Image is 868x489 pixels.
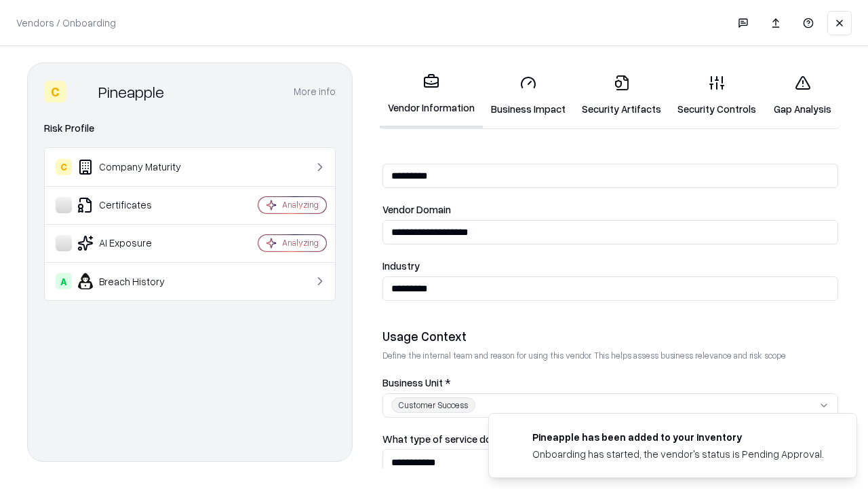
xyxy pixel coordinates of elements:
a: Security Controls [669,64,764,127]
a: Vendor Information [380,62,483,128]
img: pineappleenergy.com [505,430,521,446]
label: Industry [382,261,838,271]
div: Pineapple has been added to your inventory [532,430,824,444]
div: Company Maturity [56,159,218,175]
div: C [44,81,66,103]
button: Customer Success [382,393,838,418]
a: Gap Analysis [764,64,841,127]
p: Define the internal team and reason for using this vendor. This helps assess business relevance a... [382,350,838,361]
label: Vendor Domain [382,204,838,215]
div: Onboarding has started, the vendor's status is Pending Approval. [532,447,824,461]
p: Vendors / Onboarding [16,16,116,30]
div: Analyzing [282,237,319,249]
div: C [56,159,72,175]
button: More info [294,79,336,104]
div: AI Exposure [56,235,218,251]
div: Usage Context [382,328,838,344]
div: Risk Profile [44,120,336,137]
div: A [56,273,72,289]
a: Business Impact [483,64,574,127]
label: Business Unit * [382,378,838,388]
img: Pineapple [71,81,93,103]
label: What type of service does the vendor provide? * [382,434,838,444]
a: Security Artifacts [574,64,669,127]
div: Certificates [56,197,218,213]
div: Customer Success [391,397,475,413]
div: Pineapple [98,81,164,103]
div: Breach History [56,273,218,289]
div: Analyzing [282,199,319,211]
